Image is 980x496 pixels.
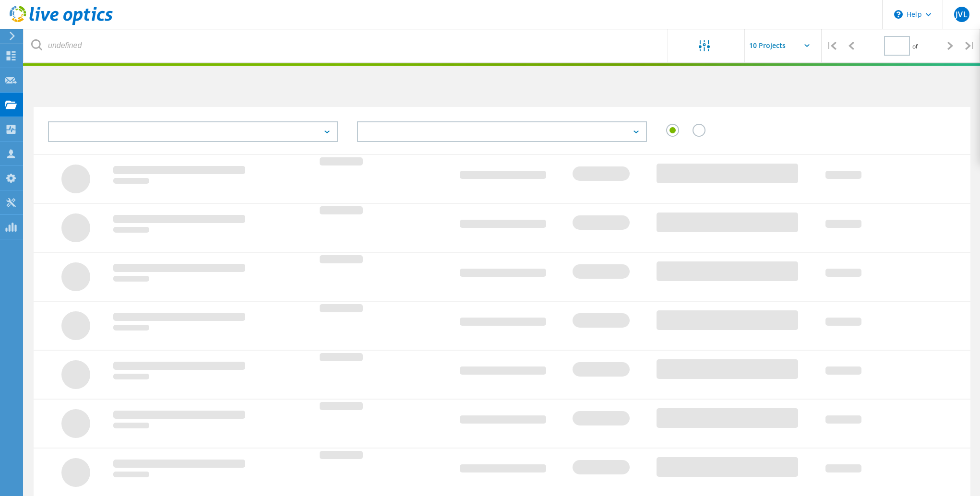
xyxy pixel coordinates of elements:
[894,10,903,19] svg: \n
[822,29,841,63] div: |
[912,42,918,50] span: of
[10,20,113,27] a: Live Optics Dashboard
[24,29,669,62] input: undefined
[960,29,980,63] div: |
[956,11,967,18] span: JVL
